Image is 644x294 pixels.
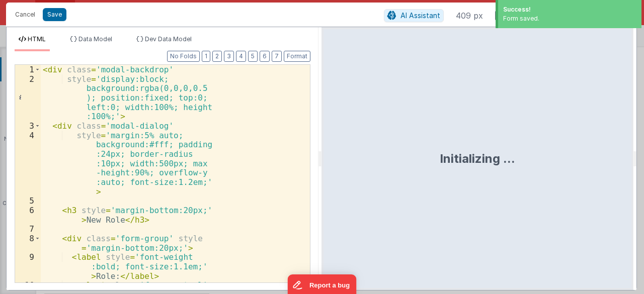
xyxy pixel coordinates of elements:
[272,51,282,62] button: 7
[15,131,41,197] div: 4
[43,8,66,21] button: Save
[212,51,222,62] button: 2
[260,51,270,62] button: 6
[248,51,258,62] button: 5
[456,10,483,22] span: 409 px
[28,35,46,43] span: HTML
[503,5,636,14] div: Success!
[400,11,440,20] span: AI Assistant
[167,51,200,62] button: No Folds
[10,8,40,22] button: Cancel
[224,51,234,62] button: 3
[15,121,41,131] div: 3
[15,224,41,234] div: 7
[15,280,41,290] div: 10
[15,234,41,252] div: 8
[15,196,41,206] div: 5
[15,252,41,280] div: 9
[503,14,636,23] div: Form saved.
[202,51,210,62] button: 1
[284,51,310,62] button: Format
[15,65,41,74] div: 1
[384,9,444,22] button: AI Assistant
[236,51,246,62] button: 4
[78,35,112,43] span: Data Model
[145,35,192,43] span: Dev Data Model
[440,151,515,167] div: Initializing ...
[15,206,41,224] div: 6
[15,74,41,121] div: 2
